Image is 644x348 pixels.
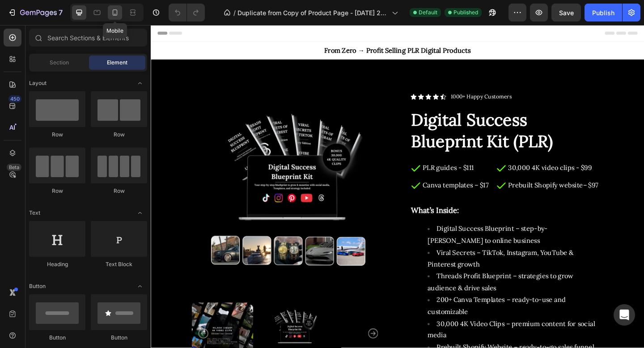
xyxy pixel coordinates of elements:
[29,29,147,47] input: Search Sections & Elements
[29,334,85,342] div: Button
[559,9,574,17] span: Save
[453,8,478,17] span: Published
[592,8,614,17] div: Publish
[133,206,147,220] span: Toggle open
[301,320,483,342] span: 30,000 4K Video Clips – premium content for social media
[389,151,479,160] span: 30,000 4K video clips - $99
[296,151,352,160] span: PLR guides - $111
[133,76,147,90] span: Toggle open
[233,8,236,17] span: /
[29,260,85,268] div: Heading
[551,4,581,21] button: Save
[301,294,451,316] span: 200+ Canva Templates – ready-to-use and customizable
[301,268,460,290] span: Threads Profit Blueprint – strategies to grow audience & drive sales
[283,196,335,207] strong: What’s Inside:
[29,282,46,290] span: Button
[59,7,63,18] p: 7
[389,170,487,178] span: Prebuilt Shopify website– $97
[107,59,127,67] span: Element
[29,131,85,139] div: Row
[52,330,63,341] button: Carousel Back Arrow
[29,209,40,217] span: Text
[8,95,21,102] div: 450
[301,217,432,239] span: Digital Success Blueprint – step-by-[PERSON_NAME] to online business
[7,164,21,171] div: Beta
[585,4,622,21] button: Publish
[29,79,47,87] span: Layout
[50,59,69,67] span: Section
[296,170,367,178] span: Canva templates – $17
[91,260,147,268] div: Text Block
[91,131,147,139] div: Row
[301,243,460,265] span: Viral Secrets – TikTok, Instagram, YouTube & Pinterest growth
[614,304,635,326] div: Open Intercom Messenger
[237,8,388,17] span: Duplicate from Copy of Product Page - [DATE] 21:18:02
[4,4,67,21] button: 7
[133,279,147,293] span: Toggle open
[326,74,393,83] p: 1000+ Happy Customers
[419,8,437,17] span: Default
[91,334,147,342] div: Button
[91,187,147,195] div: Row
[151,25,644,348] iframe: Design area
[237,330,247,341] button: Carousel Next Arrow
[282,91,492,139] h1: Digital Success Blueprint Kit (PLR)
[169,4,205,21] div: Undo/Redo
[29,187,85,195] div: Row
